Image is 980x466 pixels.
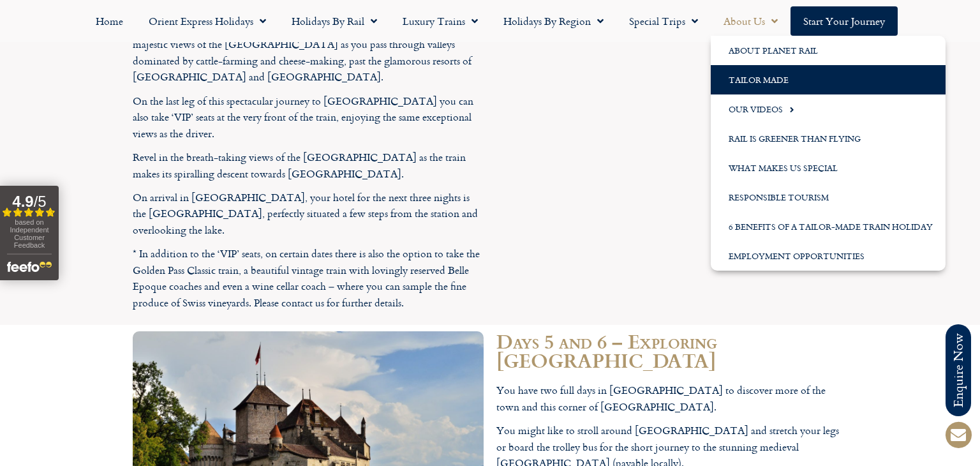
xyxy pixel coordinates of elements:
[711,241,946,271] a: Employment Opportunities
[133,190,484,239] p: On arrival in [GEOGRAPHIC_DATA], your hotel for the next three nights is the [GEOGRAPHIC_DATA], p...
[6,6,974,36] nav: Menu
[711,6,791,36] a: About Us
[133,20,484,86] p: Enjoy the option of lunch in the restaurant car (payable locally) whilst you gaze at majestic vie...
[491,6,616,36] a: Holidays by Region
[791,6,898,36] a: Start your Journey
[616,6,711,36] a: Special Trips
[279,6,390,36] a: Holidays by Rail
[496,382,847,415] p: You have two full days in [GEOGRAPHIC_DATA] to discover more of the town and this corner of [GEOG...
[711,36,946,271] ul: About Us
[711,94,946,124] a: Our Videos
[133,93,484,142] p: On the last leg of this spectacular journey to [GEOGRAPHIC_DATA] you can also take ‘VIP’ seats at...
[136,6,279,36] a: Orient Express Holidays
[83,6,136,36] a: Home
[133,149,484,182] p: Revel in the breath-taking views of the [GEOGRAPHIC_DATA] as the train makes its spiralling desce...
[496,331,847,370] h2: Days 5 and 6 – Exploring [GEOGRAPHIC_DATA]
[711,153,946,183] a: What Makes us Special
[390,6,491,36] a: Luxury Trains
[133,246,484,311] p: * In addition to the ‘VIP’ seats, on certain dates there is also the option to take the Golden Pa...
[711,65,946,94] a: Tailor Made
[711,183,946,212] a: Responsible Tourism
[711,212,946,241] a: 6 Benefits of a Tailor-Made Train Holiday
[711,36,946,65] a: About Planet Rail
[711,124,946,153] a: Rail is Greener than Flying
